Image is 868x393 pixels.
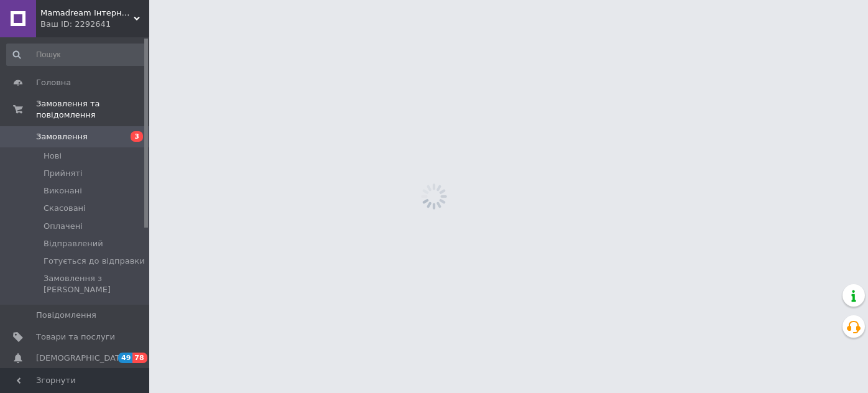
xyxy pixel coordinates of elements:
[36,331,115,343] span: Товари та послуги
[36,77,71,88] span: Головна
[44,273,145,295] span: Замовлення з [PERSON_NAME]
[44,150,62,162] span: Нові
[40,19,149,30] div: Ваш ID: 2292641
[44,221,83,232] span: Оплачені
[132,353,147,363] span: 78
[44,185,82,196] span: Виконані
[6,44,147,66] input: Пошук
[36,131,88,142] span: Замовлення
[36,310,96,321] span: Повідомлення
[40,7,134,19] span: Mamadream Інтернет магазин
[44,203,86,214] span: Скасовані
[44,168,82,179] span: Прийняті
[44,256,145,267] span: Готується до відправки
[36,98,149,121] span: Замовлення та повідомлення
[44,238,103,249] span: Відправлений
[131,131,143,142] span: 3
[36,353,128,364] span: [DEMOGRAPHIC_DATA]
[118,353,132,363] span: 49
